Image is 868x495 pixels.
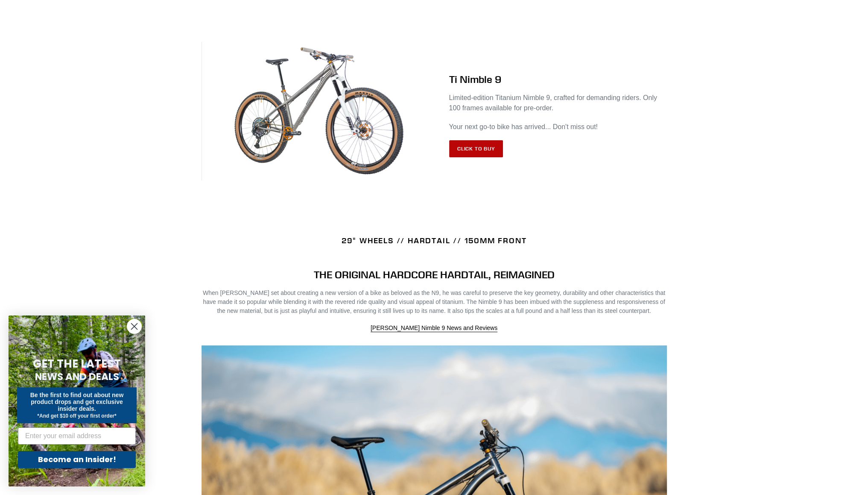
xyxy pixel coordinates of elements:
[202,289,667,315] p: When [PERSON_NAME] set about creating a new version of a bike as beloved as the N9, he was carefu...
[18,451,136,468] button: Become an Insider!
[449,122,667,132] p: Your next go-to bike has arrived... Don't miss out!
[33,356,121,371] span: GET THE LATEST
[35,370,119,383] span: NEWS AND DEALS
[202,268,667,281] h4: THE ORIGINAL HARDCORE HARDTAIL, REIMAGINED
[449,93,667,113] p: Limited-edition Titanium Nimble 9, crafted for demanding riders. Only 100 frames available for pr...
[202,236,667,245] h4: 29" WHEELS // HARDTAIL // 150MM FRONT
[371,324,497,332] a: [PERSON_NAME] Nimble 9 News and Reviews
[449,140,503,157] a: Click to Buy: TI NIMBLE 9
[449,73,667,85] h2: Ti Nimble 9
[37,413,116,419] span: *And get $10 off your first order*
[30,392,124,412] span: Be the first to find out about new product drops and get exclusive insider deals.
[127,319,142,334] button: Close dialog
[18,427,136,445] input: Enter your email address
